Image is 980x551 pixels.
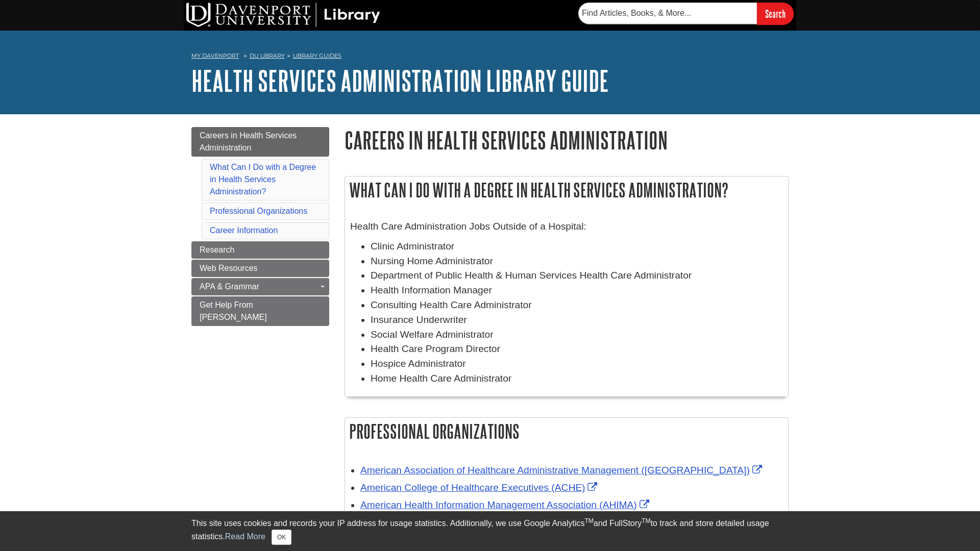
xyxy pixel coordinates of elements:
span: Web Resources [200,264,258,272]
a: APA & Grammar [191,278,329,295]
input: Search [757,3,794,24]
button: Close [272,530,291,545]
div: This site uses cookies and records your IP address for usage statistics. Additionally, we use Goo... [191,517,789,545]
li: Consulting Health Care Administrator [371,298,783,313]
span: Careers in Health Services Administration [200,131,297,152]
input: Find Articles, Books, & More... [578,3,757,24]
li: Clinic Administrator [371,239,783,254]
h1: Careers in Health Services Administration [345,127,789,153]
a: Link opens in new window [360,482,600,493]
li: Insurance Underwriter [371,313,783,328]
li: Nursing Home Administrator [371,254,783,269]
sup: TM [642,517,650,524]
a: My Davenport [191,52,239,60]
a: Library Guides [293,52,341,59]
a: Get Help From [PERSON_NAME] [191,296,329,326]
a: Careers in Health Services Administration [191,127,329,157]
li: Department of Public Health & Human Services Health Care Administrator [371,268,783,283]
li: Social Welfare Administrator [371,328,783,342]
a: Research [191,241,329,259]
li: Hospice Administrator [371,357,783,371]
a: DU Library [250,52,285,59]
h2: Professional Organizations [345,418,788,445]
a: Read More [225,532,265,541]
li: Health Care Program Director [371,342,783,357]
a: Link opens in new window [360,465,765,475]
a: Career Information [210,226,278,235]
span: APA & Grammar [200,282,259,291]
form: Searches DU Library's articles, books, and more [578,3,794,24]
li: Home Health Care Administrator [371,371,783,386]
a: Professional Organizations [210,207,307,215]
a: Web Resources [191,260,329,277]
li: Health Information Manager [371,283,783,298]
span: Research [200,245,234,254]
a: Health Services Administration Library Guide [191,65,609,96]
img: DU Library [186,3,380,27]
h2: What Can I Do with a Degree in Health Services Administration? [345,177,788,204]
nav: breadcrumb [191,49,789,65]
a: Link opens in new window [360,499,652,510]
a: What Can I Do with a Degree in Health Services Administration? [210,163,316,196]
span: Get Help From [PERSON_NAME] [200,300,267,321]
p: ​Health Care Administration Jobs Outside of a Hospital: [350,219,783,234]
sup: TM [584,517,593,524]
div: Guide Page Menu [191,127,329,326]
